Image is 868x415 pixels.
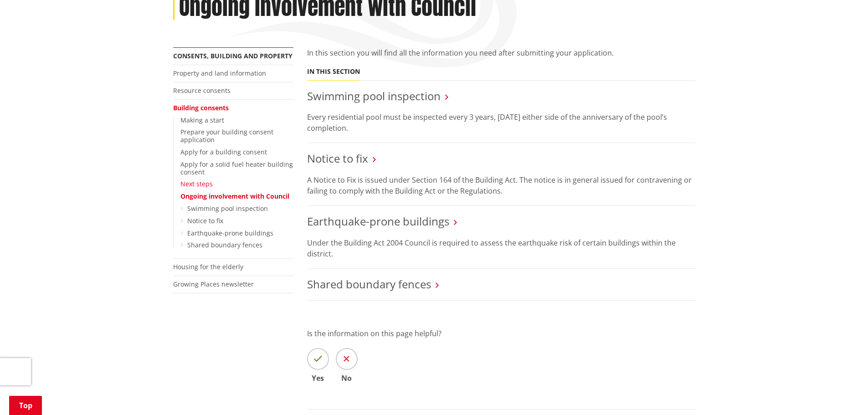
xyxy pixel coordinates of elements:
iframe: Messenger Launcher [826,377,859,410]
a: Apply for a solid fuel heater building consent​ [180,160,293,176]
a: Housing for the elderly [173,262,243,271]
a: Ongoing involvement with Council [180,192,289,200]
a: Next steps [180,179,213,188]
h5: In this section [307,68,360,76]
a: Resource consents [173,86,231,95]
a: Swimming pool inspection [187,204,268,213]
p: Is the information on this page helpful? [307,328,695,339]
a: Apply for a building consent [180,148,267,156]
a: Making a start [180,116,224,124]
a: Growing Places newsletter [173,280,254,288]
a: Notice to fix [187,216,223,225]
a: Shared boundary fences [187,241,262,249]
a: Earthquake-prone buildings [307,214,449,229]
a: Shared boundary fences [307,277,431,292]
span: No [336,374,358,382]
a: Consents, building and property [173,51,293,60]
a: Notice to fix [307,151,368,166]
a: Building consents [173,103,229,112]
p: In this section you will find all the information you need after submitting your application. [307,47,695,58]
a: Prepare your building consent application [180,128,273,144]
p: Under the Building Act 2004 Council is required to assess the earthquake risk of certain building... [307,237,695,259]
a: Property and land information [173,69,266,77]
span: Yes [307,374,329,382]
p: A Notice to Fix is issued under Section 164 of the Building Act. The notice is in general issued ... [307,174,695,196]
a: Swimming pool inspection [307,88,441,103]
p: Every residential pool must be inspected every 3 years, [DATE] either side of the anniversary of ... [307,112,695,133]
a: Earthquake-prone buildings [187,229,273,237]
a: Top [9,396,42,415]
